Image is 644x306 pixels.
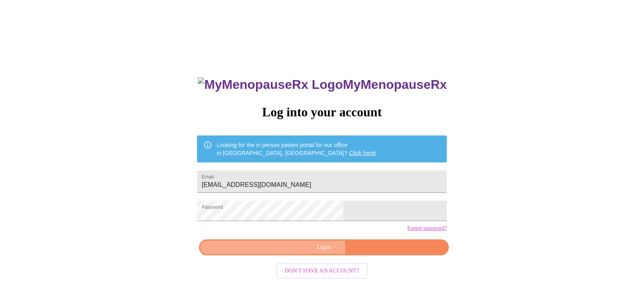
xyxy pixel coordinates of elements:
a: Click here! [349,150,377,156]
button: Login [199,239,449,256]
button: Don't have an account? [276,263,368,279]
span: Login [208,243,440,253]
div: Looking for the in person patient portal for our office in [GEOGRAPHIC_DATA], [GEOGRAPHIC_DATA]? [217,138,377,160]
span: Don't have an account? [285,266,359,276]
h3: Log into your account [197,105,447,120]
h3: MyMenopauseRx [198,77,447,92]
a: Don't have an account? [274,267,370,274]
img: MyMenopauseRx Logo [198,77,343,92]
a: Forgot password? [407,225,447,231]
